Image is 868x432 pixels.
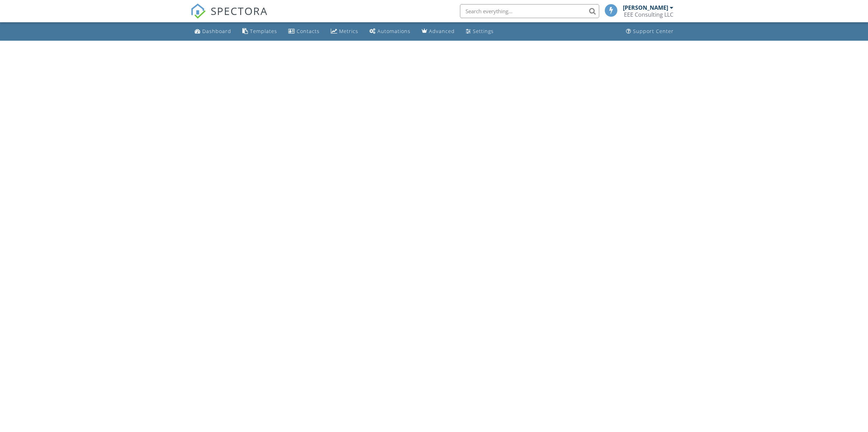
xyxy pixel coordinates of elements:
[623,25,677,38] a: Support Center
[190,3,206,19] img: The Best Home Inspection Software - Spectora
[473,28,494,34] div: Settings
[240,25,280,38] a: Templates
[190,9,268,24] a: SPECTORA
[250,28,277,34] div: Templates
[192,25,234,38] a: Dashboard
[367,25,413,38] a: Automations (Basic)
[286,25,322,38] a: Contacts
[624,11,673,18] div: EEE Consulting LLC
[623,4,668,11] div: [PERSON_NAME]
[633,28,674,34] div: Support Center
[419,25,458,38] a: Advanced
[463,25,496,38] a: Settings
[377,28,410,34] div: Automations
[460,4,599,18] input: Search everything...
[202,28,231,34] div: Dashboard
[339,28,358,34] div: Metrics
[297,28,320,34] div: Contacts
[211,3,268,18] span: SPECTORA
[328,25,361,38] a: Metrics
[429,28,455,34] div: Advanced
